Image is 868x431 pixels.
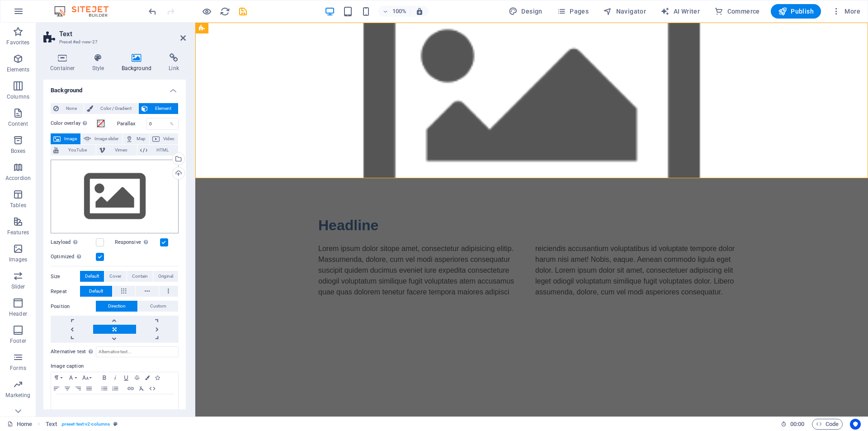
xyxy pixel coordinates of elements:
[714,7,760,16] span: Commerce
[104,271,126,282] button: Cover
[115,237,160,248] label: Responsive
[139,103,178,114] button: Element
[781,419,805,430] h6: Session time
[557,7,589,16] span: Pages
[378,6,410,17] button: 100%
[51,237,96,248] label: Lazyload
[7,93,29,100] p: Columns
[51,383,62,394] button: Align Left
[51,346,96,357] label: Alternative text
[812,419,843,430] button: Code
[599,4,650,19] button: Navigator
[51,361,179,372] label: Image caption
[84,103,138,114] button: Color / Gradient
[10,202,26,209] p: Tables
[51,160,179,234] div: Select files from the file manager, stock photos, or upload file(s)
[152,372,162,383] button: Icons
[46,419,57,430] span: Click to select. Double-click to edit
[162,133,175,144] span: Video
[220,6,230,17] i: Reload page
[153,271,178,282] button: Original
[711,4,764,19] button: Commerce
[505,4,546,19] button: Design
[61,103,81,114] span: None
[162,53,186,72] h4: Link
[10,365,26,372] p: Forms
[132,372,142,383] button: Strikethrough
[121,372,132,383] button: Underline (Ctrl+U)
[9,256,28,263] p: Images
[147,383,158,394] button: HTML
[110,383,121,394] button: Ordered List
[115,53,162,72] h4: Background
[10,337,26,345] p: Footer
[158,271,173,282] span: Original
[59,38,168,46] h3: Preset #ed-new-27
[392,6,406,17] h6: 100%
[127,271,153,282] button: Contain
[147,6,158,17] i: Undo: Change background (Ctrl+Z)
[108,145,134,156] span: Vimeo
[61,419,110,430] span: . preset-text-v2-columns
[85,53,115,72] h4: Style
[7,66,30,73] p: Elements
[137,145,178,156] button: HTML
[52,6,120,17] img: Editor Logo
[832,7,860,16] span: More
[51,286,80,297] label: Repeat
[603,7,646,16] span: Navigator
[657,4,703,19] button: AI Writer
[51,133,80,144] button: Image
[110,372,121,383] button: Italic (Ctrl+I)
[219,6,230,17] button: reload
[816,419,839,430] span: Code
[7,419,32,430] a: Click to cancel selection. Double-click to open Pages
[237,6,248,17] button: save
[5,175,31,182] p: Accordion
[797,421,798,427] span: :
[113,422,118,426] i: This element is a customizable preset
[125,383,136,394] button: Insert Link
[5,392,30,399] p: Marketing
[778,7,814,16] span: Publish
[51,301,96,312] label: Position
[828,4,864,19] button: More
[51,271,80,282] label: Size
[11,147,26,155] p: Boxes
[151,103,175,114] span: Element
[43,80,186,96] h4: Background
[415,7,424,15] i: On resize automatically adjust zoom level to fit chosen device.
[8,120,28,128] p: Content
[142,372,152,383] button: Colors
[123,133,149,144] button: Map
[96,103,136,114] span: Color / Gradient
[9,310,27,317] p: Header
[85,271,99,282] span: Default
[109,271,121,282] span: Cover
[51,251,96,262] label: Optimized
[132,271,148,282] span: Contain
[147,6,158,17] button: undo
[43,53,85,72] h4: Container
[238,6,248,17] i: Save (Ctrl+S)
[63,133,78,144] span: Image
[850,419,861,430] button: Usercentrics
[136,383,147,394] button: Clear Formatting
[99,383,110,394] button: Unordered List
[62,383,73,394] button: Align Center
[136,133,146,144] span: Map
[46,419,118,430] nav: breadcrumb
[61,145,93,156] span: YouTube
[80,271,104,282] button: Default
[96,346,179,357] input: Alternative text...
[81,133,122,144] button: Image slider
[80,372,94,383] button: Font Size
[150,145,175,156] span: HTML
[84,383,94,394] button: Align Justify
[51,103,84,114] button: None
[51,145,96,156] button: YouTube
[89,286,103,297] span: Default
[59,30,186,38] h2: Text
[96,145,137,156] button: Vimeo
[6,39,29,46] p: Favorites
